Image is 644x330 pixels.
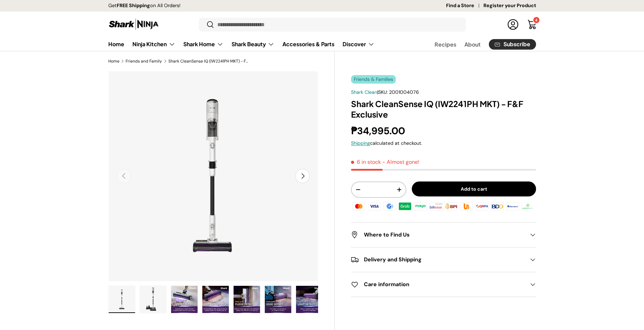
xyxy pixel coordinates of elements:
[108,59,119,63] a: Home
[351,89,377,95] a: Shark Clean
[428,201,443,211] img: billease
[382,158,419,166] p: - Almost gone!
[444,201,459,211] img: bpi
[265,286,291,313] img: shark-cleansenseiq+-4-smart-iq-pro-floor-edge-infographic-sharkninja-philippines
[382,201,397,211] img: gcash
[351,158,381,166] span: 6 in stock
[140,286,166,313] img: shark-kion-iw2241-full-view-all-parts-shark-ninja-philippines
[503,41,530,47] span: Subscribe
[108,2,181,10] p: Get on All Orders!
[296,286,323,313] img: shark-cleansenseiq+-4-smart-iq-pro-light-detect-infographic-sharkninja-philippines
[117,2,150,8] strong: FREE Shipping
[108,37,124,51] a: Home
[435,38,456,51] a: Recipes
[412,181,536,197] button: Add to cart
[168,59,250,63] a: Shark CleanSense IQ (IW2241PH MKT) - F&F Exclusive
[179,37,227,51] summary: Shark Home
[378,89,388,95] span: SKU:
[128,37,179,51] summary: Ninja Kitchen
[338,37,379,51] summary: Discover
[389,89,419,95] span: 2001004076
[108,37,374,51] nav: Primary
[490,201,505,211] img: bdo
[109,286,135,313] img: shark-kion-iw2241-full-view-shark-ninja-philippines
[398,201,412,211] img: grabpay
[282,37,334,51] a: Accessories & Parts
[351,201,366,211] img: master
[351,140,536,147] div: calculated at checkout.
[351,231,525,239] h2: Where to Find Us
[520,201,535,211] img: landbank
[351,272,536,297] summary: Care information
[483,2,536,10] a: Register your Product
[377,89,419,95] span: |
[227,37,278,51] summary: Shark Beauty
[446,2,483,10] a: Find a Store
[505,201,520,211] img: metrobank
[535,18,537,22] span: 4
[474,201,489,211] img: qrph
[108,18,159,31] img: Shark Ninja Philippines
[202,286,229,313] img: shark-cleansenseiq+-4-smart-iq-pro-dirt-detect-infographic-sharkninja-philippines
[413,201,428,211] img: maya
[351,223,536,247] summary: Where to Find Us
[351,280,525,289] h2: Care information
[418,37,536,51] nav: Secondary
[351,140,370,146] a: Shipping
[183,37,223,51] a: Shark Home
[343,37,374,51] a: Discover
[132,37,175,51] a: Ninja Kitchen
[232,37,274,51] a: Shark Beauty
[351,124,407,137] strong: ₱34,995.00
[108,58,335,64] nav: Breadcrumbs
[234,286,260,313] img: shark-cleansenseiq+-4-smart-iq-pro-floor-detect-infographic-sharkninja-philippines
[351,247,536,272] summary: Delivery and Shipping
[351,75,396,84] span: Friends & Families
[367,201,382,211] img: visa
[351,99,536,120] h1: Shark CleanSense IQ (IW2241PH MKT) - F&F Exclusive
[126,59,162,63] a: Friends and Family
[351,256,525,264] h2: Delivery and Shipping
[489,39,536,50] a: Subscribe
[171,286,198,313] img: shark-cleansenseiq+-4-smart-iq-pro-infographic-sharkninja-philippines
[108,71,318,315] media-gallery: Gallery Viewer
[464,38,481,51] a: About
[459,201,474,211] img: ubp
